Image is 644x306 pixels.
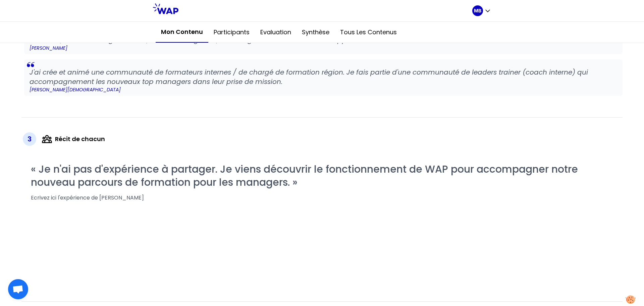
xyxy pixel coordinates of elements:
p: J'ai crée et animé une communauté de formateurs internes / de chargé de formation région. Je fais... [30,68,617,86]
p: [PERSON_NAME][DEMOGRAPHIC_DATA] [30,86,617,93]
button: Synthèse [297,22,335,42]
p: MB [474,7,481,14]
label: Récit de chacun [55,134,105,144]
span: Ecrivez ici l'expérience de [PERSON_NAME] [31,194,144,202]
div: 3 [23,132,36,146]
button: MB [472,5,491,16]
button: Participants [208,22,255,42]
span: « Je n'ai pas d'expérience à partager. Je viens découvrir le fonctionnement de WAP pour accompagn... [31,162,581,189]
button: Mon contenu [156,22,208,43]
button: Tous les contenus [335,22,402,42]
button: Evaluation [255,22,297,42]
p: [PERSON_NAME] [30,45,617,51]
div: Ouvrir le chat [8,279,28,299]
